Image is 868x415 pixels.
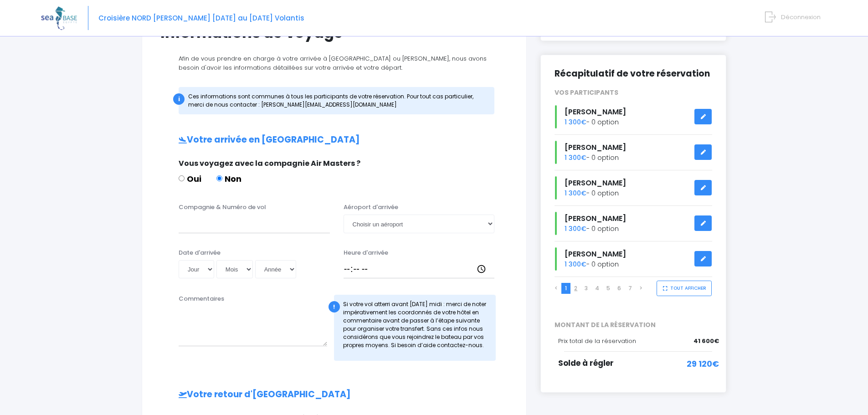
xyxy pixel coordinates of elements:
span: [PERSON_NAME] [565,249,626,259]
label: Aéroport d'arrivée [344,203,398,212]
div: - 0 option [548,176,719,200]
span: [PERSON_NAME] [565,178,626,188]
div: - 0 option [548,247,719,271]
div: ! [329,301,340,313]
p: Afin de vous prendre en charge à votre arrivée à [GEOGRAPHIC_DATA] ou [PERSON_NAME], nous avons b... [160,54,508,72]
label: Date d'arrivée [179,248,221,257]
span: MONTANT DE LA RÉSERVATION [548,320,719,330]
button: TOUT AFFICHER [657,281,712,297]
label: Heure d'arrivée [344,248,388,257]
label: Oui [179,173,201,185]
a: 1 [565,284,567,292]
span: 1 300€ [565,224,586,233]
span: 1 300€ [565,118,586,127]
div: - 0 option [548,141,719,164]
a: 4 [595,284,599,292]
label: Commentaires [179,294,224,303]
div: Ces informations sont communes à tous les participants de votre réservation. Pour tout cas partic... [179,87,494,114]
a: 5 [606,284,610,292]
span: 1 300€ [565,153,586,162]
h2: Récapitulatif de votre réservation [555,69,712,79]
h1: Informations de voyage [160,24,508,41]
input: Oui [179,175,185,181]
span: Prix total de la réservation [558,337,636,345]
span: Vous voyagez avec la compagnie Air Masters ? [179,158,360,169]
a: 3 [585,284,588,292]
a: 6 [617,284,621,292]
span: 41 600€ [693,337,719,346]
div: VOS PARTICIPANTS [548,88,719,97]
span: Solde à régler [558,358,614,369]
div: i [173,93,185,105]
h2: Votre arrivée en [GEOGRAPHIC_DATA] [160,135,508,145]
div: Si votre vol atterri avant [DATE] midi : merci de noter impérativement les coordonnés de votre hô... [334,295,496,361]
div: - 0 option [548,212,719,235]
span: Croisière NORD [PERSON_NAME] [DATE] au [DATE] Volantis [98,13,304,23]
label: Non [216,173,241,185]
label: Compagnie & Numéro de vol [179,203,266,212]
span: [PERSON_NAME] [565,142,626,153]
span: [PERSON_NAME] [565,213,626,224]
input: Non [216,175,222,181]
span: 29 120€ [687,358,719,370]
a: 2 [574,284,577,292]
a: < [555,284,558,292]
div: - 0 option [548,105,719,128]
span: 1 300€ [565,260,586,269]
span: 1 300€ [565,189,586,198]
span: [PERSON_NAME] [565,107,626,117]
h2: Votre retour d'[GEOGRAPHIC_DATA] [160,389,508,400]
a: 7 [628,284,632,292]
span: Déconnexion [781,13,821,21]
